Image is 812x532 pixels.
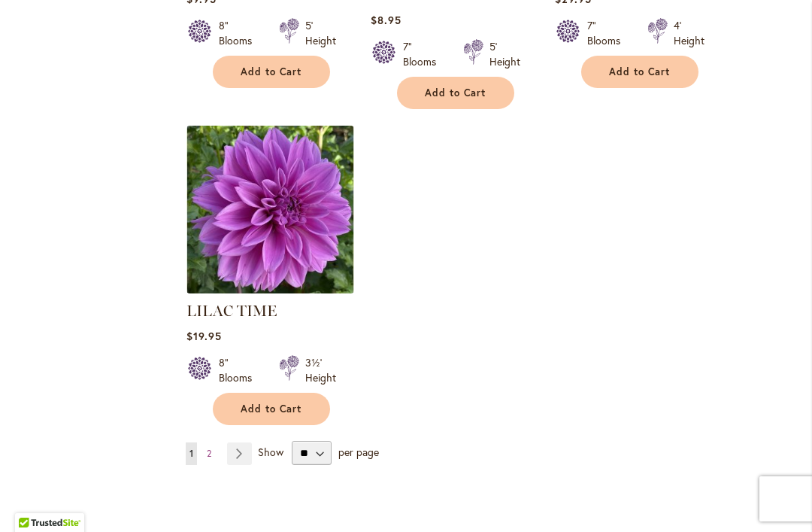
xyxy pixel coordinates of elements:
span: Show [258,445,283,459]
img: Lilac Time [186,126,354,293]
a: Lilac Time [186,282,354,296]
div: 8" Blooms [219,18,261,48]
button: Add to Cart [581,56,698,88]
span: 2 [207,448,211,459]
span: $19.95 [186,329,222,343]
span: $8.95 [371,13,401,27]
div: 3½' Height [305,355,336,385]
span: per page [338,445,379,459]
button: Add to Cart [397,77,514,109]
div: 7" Blooms [403,39,445,69]
div: 8" Blooms [219,355,261,385]
span: Add to Cart [425,87,486,99]
div: 5' Height [489,39,520,69]
span: Add to Cart [241,65,302,78]
span: 1 [189,448,193,459]
div: 7" Blooms [587,18,629,48]
a: LILAC TIME [186,302,277,320]
div: 5' Height [305,18,336,48]
div: 4' Height [674,18,704,48]
span: Add to Cart [609,65,671,78]
button: Add to Cart [213,56,330,88]
iframe: Launch Accessibility Center [11,479,53,521]
a: 2 [203,442,215,465]
span: Add to Cart [241,403,302,415]
button: Add to Cart [213,393,330,425]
